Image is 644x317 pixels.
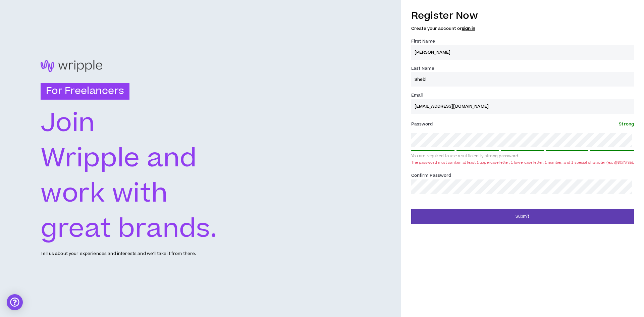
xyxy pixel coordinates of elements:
a: sign in [462,25,475,32]
div: You are required to use a sufficiently strong password. [411,154,634,159]
div: The password must contain at least 1 uppercase letter, 1 lowercase letter, 1 number, and 1 specia... [411,160,634,165]
h5: Create your account or [411,26,634,31]
label: Confirm Password [411,170,451,181]
text: Join [41,105,96,142]
p: Tell us about your experiences and interests and we'll take it from there. [41,251,196,257]
span: Strong [619,121,634,127]
text: Wripple and [41,140,197,177]
label: First Name [411,36,435,47]
span: Password [411,121,433,127]
div: Open Intercom Messenger [7,294,23,310]
input: Last name [411,72,634,87]
button: Submit [411,209,634,224]
label: Email [411,90,423,101]
label: Last Name [411,63,434,74]
h3: Register Now [411,9,634,23]
input: Enter Email [411,99,634,114]
text: great brands. [41,210,217,247]
h3: For Freelancers [41,83,129,100]
input: First name [411,45,634,60]
text: work with [41,175,168,212]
